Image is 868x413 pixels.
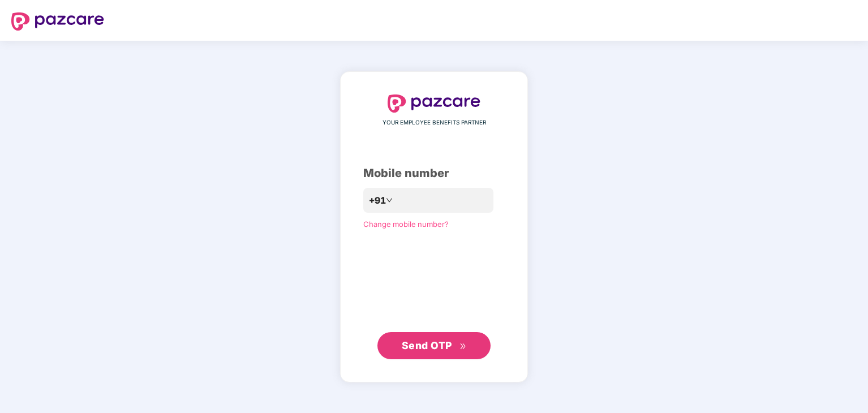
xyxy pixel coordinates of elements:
[377,332,491,359] button: Send OTPdouble-right
[388,94,480,113] img: logo
[369,193,386,208] span: +91
[386,197,393,204] span: down
[363,220,449,229] a: Change mobile number?
[11,12,104,31] img: logo
[402,339,452,351] span: Send OTP
[459,343,467,350] span: double-right
[363,165,505,182] div: Mobile number
[383,118,486,127] span: YOUR EMPLOYEE BENEFITS PARTNER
